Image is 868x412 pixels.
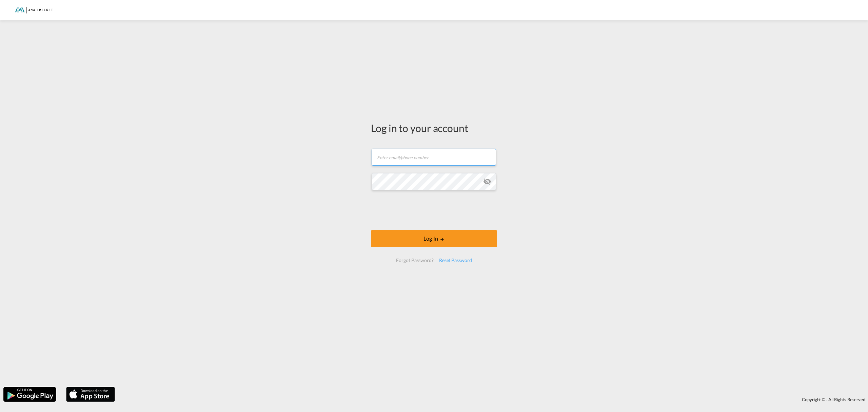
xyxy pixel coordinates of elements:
keeper-lock: Open Keeper Popup [471,153,479,161]
img: apple.png [65,386,116,402]
md-icon: icon-eye-off [483,177,491,186]
img: google.png [3,386,57,402]
div: Log in to your account [371,121,497,135]
div: Reset Password [436,254,475,266]
div: Copyright © . All Rights Reserved [118,394,868,405]
button: LOGIN [371,230,497,247]
input: Enter email/phone number [372,149,496,166]
img: f843cad07f0a11efa29f0335918cc2fb.png [10,3,56,18]
iframe: reCAPTCHA [382,197,486,223]
div: Forgot Password? [393,254,436,266]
